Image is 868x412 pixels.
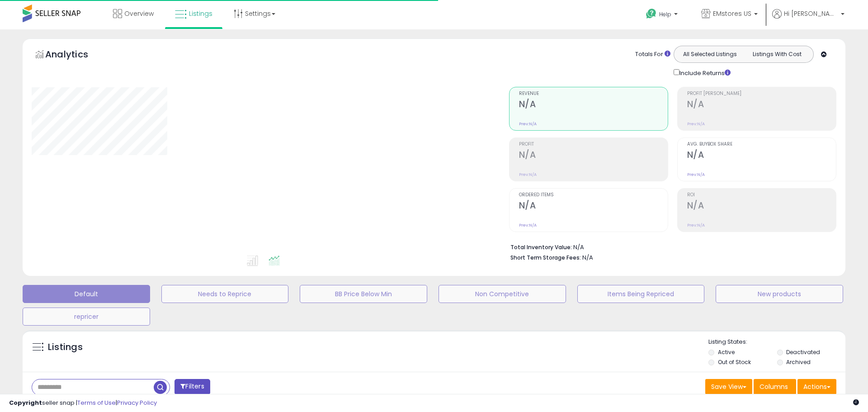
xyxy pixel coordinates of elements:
h2: N/A [519,99,668,111]
span: Listings [189,9,212,18]
span: Revenue [519,91,668,96]
span: EMstores US [713,9,751,18]
strong: Copyright [9,398,42,407]
small: Prev: N/A [519,223,537,228]
h2: N/A [687,99,836,111]
a: Hi [PERSON_NAME] [772,9,844,29]
span: Help [659,10,671,18]
small: Prev: N/A [687,121,705,127]
h2: N/A [687,150,836,162]
small: Prev: N/A [519,121,537,127]
h2: N/A [519,200,668,213]
small: Prev: N/A [519,172,537,177]
button: repricer [23,308,150,326]
button: Listings With Cost [743,48,811,60]
span: Hi [PERSON_NAME] [784,9,838,18]
small: Prev: N/A [687,172,705,177]
button: Needs to Reprice [161,285,289,303]
button: Default [23,285,150,303]
div: Totals For [635,50,670,59]
button: All Selected Listings [676,48,744,60]
span: Profit [PERSON_NAME] [687,91,836,96]
button: BB Price Below Min [300,285,427,303]
span: Avg. Buybox Share [687,142,836,147]
h2: N/A [519,150,668,162]
a: Help [639,1,687,29]
small: Prev: N/A [687,223,705,228]
i: Get Help [646,8,657,19]
span: Overview [124,9,154,18]
div: Include Returns [667,67,741,78]
b: Total Inventory Value: [510,243,572,251]
span: Profit [519,142,668,147]
span: Ordered Items [519,193,668,198]
b: Short Term Storage Fees: [510,254,581,261]
h5: Analytics [45,48,106,63]
div: seller snap | | [9,399,157,407]
h2: N/A [687,200,836,213]
button: New products [716,285,843,303]
span: N/A [582,253,593,262]
button: Non Competitive [439,285,566,303]
span: ROI [687,193,836,198]
button: Items Being Repriced [577,285,705,303]
li: N/A [510,241,830,252]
